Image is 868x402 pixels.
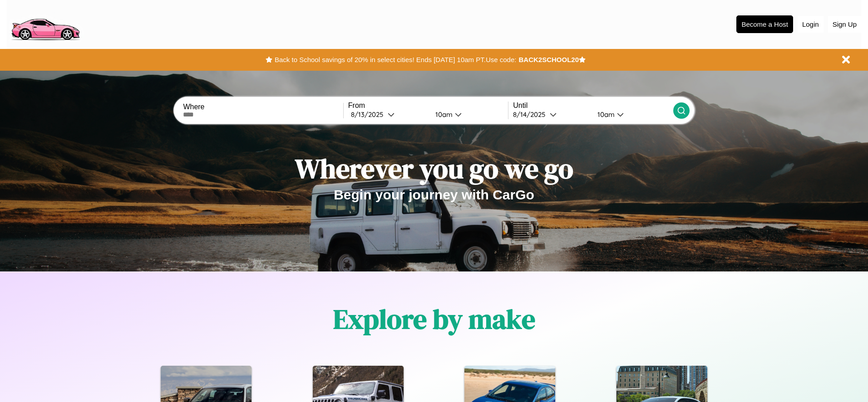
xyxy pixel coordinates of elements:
button: 10am [428,110,508,119]
h1: Explore by make [333,300,535,338]
div: 10am [431,110,455,119]
div: 8 / 14 / 2025 [513,110,550,119]
button: Sign Up [828,16,861,33]
button: 8/13/2025 [348,110,428,119]
label: From [348,102,508,110]
img: logo [7,5,84,43]
div: 10am [593,110,617,119]
div: 8 / 13 / 2025 [351,110,388,119]
label: Where [183,103,343,111]
label: Until [513,102,673,110]
button: Back to School savings of 20% in select cities! Ends [DATE] 10am PT.Use code: [272,53,518,66]
button: Become a Host [736,15,793,33]
button: 10am [590,110,673,119]
button: Login [798,16,824,33]
b: BACK2SCHOOL20 [518,56,579,63]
